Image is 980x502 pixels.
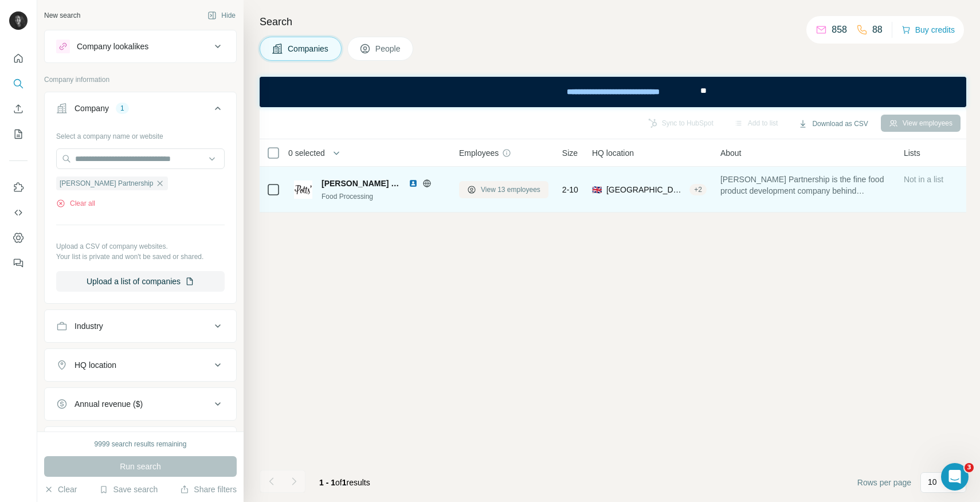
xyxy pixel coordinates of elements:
span: Lists [904,147,920,159]
div: Food Processing [322,191,445,202]
img: Avatar [9,11,28,30]
button: Enrich CSV [9,99,28,119]
button: Company lookalikes [45,33,236,60]
p: Company information [44,74,237,85]
button: Search [9,73,28,94]
span: [PERSON_NAME] Partnership is the fine food product development company behind [PERSON_NAME] own l... [720,174,890,197]
button: Upload a list of companies [56,271,225,292]
button: Use Surfe on LinkedIn [9,177,28,198]
span: 1 - 1 [319,478,335,487]
p: 10 [928,476,937,488]
div: HQ location [75,359,116,371]
span: Companies [288,43,330,54]
span: 🇬🇧 [592,184,602,195]
div: + 2 [689,185,707,195]
button: Download as CSV [790,115,876,132]
span: Size [562,147,578,159]
span: 1 [342,478,347,487]
button: Hide [199,7,244,24]
div: New search [44,10,80,21]
div: Annual revenue ($) [75,398,143,410]
button: Share filters [180,484,237,495]
span: results [319,478,370,487]
button: Annual revenue ($) [45,390,236,418]
span: 2-10 [562,184,578,195]
span: [PERSON_NAME] Partnership [322,178,403,189]
iframe: Banner [260,77,966,107]
button: Buy credits [901,22,955,38]
div: Industry [75,320,103,332]
button: My lists [9,124,28,144]
span: Not in a list [904,175,943,184]
p: 858 [832,23,847,37]
button: Dashboard [9,228,28,248]
span: [PERSON_NAME] Partnership [60,178,153,189]
button: Feedback [9,253,28,273]
h4: Search [260,14,966,30]
div: 9999 search results remaining [95,439,187,449]
span: HQ location [592,147,634,159]
span: of [335,478,342,487]
span: 3 [965,463,974,472]
img: Logo of Potts Partnership [294,181,312,199]
span: Rows per page [857,477,911,488]
span: 0 selected [288,147,325,159]
button: Clear all [56,198,95,209]
p: Your list is private and won't be saved or shared. [56,252,225,262]
span: [GEOGRAPHIC_DATA], [GEOGRAPHIC_DATA], [GEOGRAPHIC_DATA] [606,184,685,195]
button: Industry [45,312,236,340]
span: People [375,43,402,54]
button: Company1 [45,95,236,127]
div: Company lookalikes [77,41,148,52]
button: Save search [99,484,158,495]
button: Use Surfe API [9,202,28,223]
div: Select a company name or website [56,127,225,142]
span: View 13 employees [481,185,540,195]
p: 88 [872,23,883,37]
button: View 13 employees [459,181,548,198]
div: 1 [116,103,129,113]
button: Quick start [9,48,28,69]
iframe: Intercom live chat [941,463,969,491]
button: Clear [44,484,77,495]
span: Employees [459,147,499,159]
p: Upload a CSV of company websites. [56,241,225,252]
button: HQ location [45,351,236,379]
div: Company [75,103,109,114]
button: Employees (size) [45,429,236,457]
img: LinkedIn logo [409,179,418,188]
span: About [720,147,742,159]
